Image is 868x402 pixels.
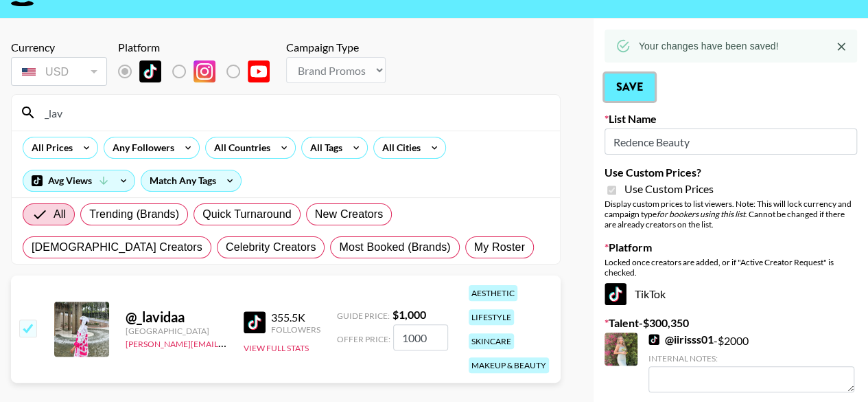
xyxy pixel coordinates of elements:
span: Quick Turnaround [202,206,292,223]
div: lifestyle [469,309,514,325]
img: TikTok [648,334,659,345]
span: Most Booked (Brands) [339,239,450,256]
img: TikTok [244,311,266,333]
div: [GEOGRAPHIC_DATA] [126,326,227,336]
label: List Name [605,112,857,126]
img: Instagram [193,60,215,82]
span: [DEMOGRAPHIC_DATA] Creators [32,239,202,256]
div: Internal Notes: [648,353,854,364]
div: - $ 2000 [648,333,854,392]
em: for bookers using this list [657,209,745,219]
label: Talent - $ 300,350 [605,316,857,330]
button: View Full Stats [244,343,309,353]
div: Currency is locked to USD [11,54,107,89]
input: 1,000 [393,324,448,350]
label: Use Custom Prices? [605,166,857,179]
a: [PERSON_NAME][EMAIL_ADDRESS][PERSON_NAME][DOMAIN_NAME] [126,336,394,349]
div: TikTok [605,283,857,305]
div: makeup & beauty [469,357,549,373]
span: New Creators [315,206,384,223]
div: skincare [469,333,514,349]
div: Display custom prices to list viewers. Note: This will lock currency and campaign type . Cannot b... [605,199,857,230]
div: All Prices [23,137,75,158]
span: My Roster [474,239,525,256]
div: Currency [11,41,107,54]
img: TikTok [605,283,626,305]
div: Followers [271,324,320,335]
span: Trending (Brands) [89,206,179,223]
div: aesthetic [469,285,517,301]
div: Match Any Tags [141,170,241,191]
span: Guide Price: [337,311,390,321]
span: All [54,206,66,223]
div: 355.5K [271,311,320,324]
div: Your changes have been saved! [639,34,779,58]
span: Use Custom Prices [624,182,714,196]
button: Close [831,36,852,57]
div: USD [14,60,104,84]
strong: $ 1,000 [392,308,426,321]
input: Search by User Name [36,102,552,124]
img: TikTok [139,60,161,82]
span: Offer Price: [337,334,390,344]
div: All Cities [374,137,423,158]
label: Platform [605,241,857,254]
div: Any Followers [104,137,177,158]
div: All Countries [206,137,273,158]
div: List locked to TikTok. [118,57,281,86]
div: Campaign Type [286,41,386,54]
div: Platform [118,41,281,54]
img: YouTube [248,60,270,82]
div: Locked once creators are added, or if "Active Creator Request" is checked. [605,257,857,278]
button: Save [605,74,655,101]
a: @iirisss01 [648,333,714,346]
div: Avg Views [23,170,134,191]
span: Celebrity Creators [226,239,316,256]
div: All Tags [302,137,345,158]
div: @ _lavidaa [126,309,227,326]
